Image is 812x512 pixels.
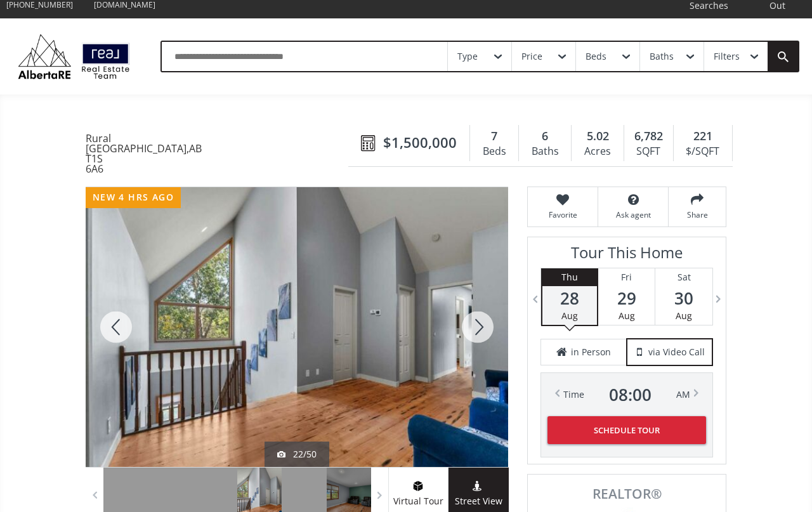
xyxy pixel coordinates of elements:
span: 6,782 [634,128,663,145]
span: Street View [449,494,509,509]
div: Baths [525,142,565,161]
span: Aug [676,310,692,322]
div: 7 [476,128,512,145]
div: 6 [525,128,565,145]
div: Beds [586,52,606,61]
div: 221 [680,128,726,145]
span: 30 [655,289,712,307]
div: 22/50 [277,448,317,461]
div: new 4 hrs ago [86,187,181,208]
h3: Tour This Home [540,244,713,268]
span: 08 : 00 [609,386,652,404]
button: Schedule Tour [547,416,706,444]
div: Sat [655,268,712,286]
div: Thu [542,268,597,286]
span: Aug [619,310,635,322]
span: Aug [561,310,578,322]
span: via Video Call [648,346,705,358]
div: 32075 402 Avenue West #200 Rural Foothills County, AB T1S 6A6 - Photo 22 of 50 [86,187,508,467]
span: $1,500,000 [383,133,457,152]
span: 28 [542,289,597,307]
span: REALTOR® [542,487,712,501]
div: Filters [714,52,740,61]
div: 5.02 [578,128,617,145]
div: Baths [650,52,674,61]
span: Favorite [534,209,591,220]
span: in Person [571,346,611,358]
span: Share [675,209,719,220]
div: Beds [476,142,512,161]
img: virtual tour icon [412,481,424,491]
div: SQFT [631,142,667,161]
div: Time AM [563,386,690,404]
div: Fri [598,268,655,286]
div: Acres [578,142,617,161]
div: Price [521,52,542,61]
span: 29 [598,289,655,307]
div: $/SQFT [680,142,726,161]
div: Type [457,52,478,61]
span: Virtual Tour [388,494,448,509]
span: Ask agent [605,209,662,220]
img: Logo [13,31,135,82]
